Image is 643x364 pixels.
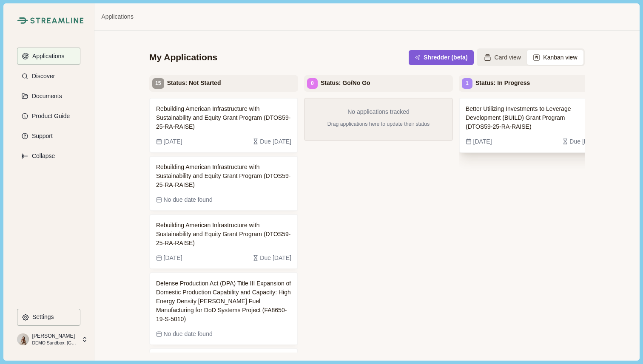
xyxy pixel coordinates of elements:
[260,137,291,146] span: Due [DATE]
[17,48,80,65] button: Applications
[156,163,291,204] a: Rebuilding American Infrastructure with Sustainability and Equity Grant Program (DTOS59-25-RA-RAI...
[156,221,291,262] a: Rebuilding American Infrastructure with Sustainability and Equity Grant Program (DTOS59-25-RA-RAI...
[17,87,80,104] button: Documents
[17,147,80,164] button: Expand
[478,50,527,65] button: Card view
[17,68,80,85] button: Discover
[164,330,213,339] span: No due date found
[459,98,608,153] div: Better Utilizing Investments to Leverage Development (BUILD) Grant Program (DTOS59-25-RA-RAISE)[D...
[459,75,608,92] div: Status: In Progress
[527,50,583,65] button: Kanban view
[316,118,441,131] p: Drag applications here to update their status
[17,17,28,24] img: Streamline Climate Logo
[149,214,298,269] div: Rebuilding American Infrastructure with Sustainability and Equity Grant Program (DTOS59-25-RA-RAI...
[32,332,77,340] p: [PERSON_NAME]
[149,272,298,345] div: Defense Production Act (DPA) Title III Expansion of Domestic Production Capability and Capacity: ...
[17,127,80,144] button: Support
[304,75,453,92] div: Status: Go/No Go
[17,107,80,124] button: Product Guide
[29,152,55,160] p: Collapse
[466,104,588,131] span: Better Utilizing Investments to Leverage Development (BUILD) Grant Program (DTOS59-25-RA-RAISE)
[347,107,410,116] p: No applications tracked
[164,195,213,204] span: No due date found
[30,17,84,24] img: Streamline Climate Logo
[17,309,80,326] button: Settings
[149,98,298,153] div: Rebuilding American Infrastructure with Sustainability and Equity Grant Program (DTOS59-25-RA-RAI...
[409,50,473,65] button: Shredder (beta)
[466,104,601,146] a: Better Utilizing Investments to Leverage Development (BUILD) Grant Program (DTOS59-25-RA-RAISE)[D...
[156,104,291,131] span: Rebuilding American Infrastructure with Sustainability and Equity Grant Program (DTOS59-25-RA-RAISE)
[29,53,65,60] p: Applications
[307,78,318,89] div: 0
[29,73,55,80] p: Discover
[29,313,54,321] p: Settings
[156,221,291,248] span: Rebuilding American Infrastructure with Sustainability and Equity Grant Program (DTOS59-25-RA-RAISE)
[17,309,80,329] a: Settings
[260,254,291,262] span: Due [DATE]
[569,137,601,146] span: Due [DATE]
[164,137,182,146] span: [DATE]
[149,51,217,63] div: My Applications
[156,163,291,189] span: Rebuilding American Infrastructure with Sustainability and Equity Grant Program (DTOS59-25-RA-RAISE)
[156,104,291,146] a: Rebuilding American Infrastructure with Sustainability and Equity Grant Program (DTOS59-25-RA-RAI...
[152,78,164,89] div: 15
[17,333,29,345] img: profile picture
[164,254,182,262] span: [DATE]
[32,340,77,347] p: DEMO Sandbox: [GEOGRAPHIC_DATA], [US_STATE]
[156,279,291,324] span: Defense Production Act (DPA) Title III Expansion of Domestic Production Capability and Capacity: ...
[29,113,70,120] p: Product Guide
[29,133,53,140] p: Support
[29,93,62,100] p: Documents
[101,12,134,21] a: Applications
[462,78,472,89] div: 1
[156,279,291,339] a: Defense Production Act (DPA) Title III Expansion of Domestic Production Capability and Capacity: ...
[149,75,298,92] div: Status: Not Started
[473,137,492,146] span: [DATE]
[149,156,298,211] div: Rebuilding American Infrastructure with Sustainability and Equity Grant Program (DTOS59-25-RA-RAI...
[17,17,80,24] a: Streamline Climate LogoStreamline Climate Logo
